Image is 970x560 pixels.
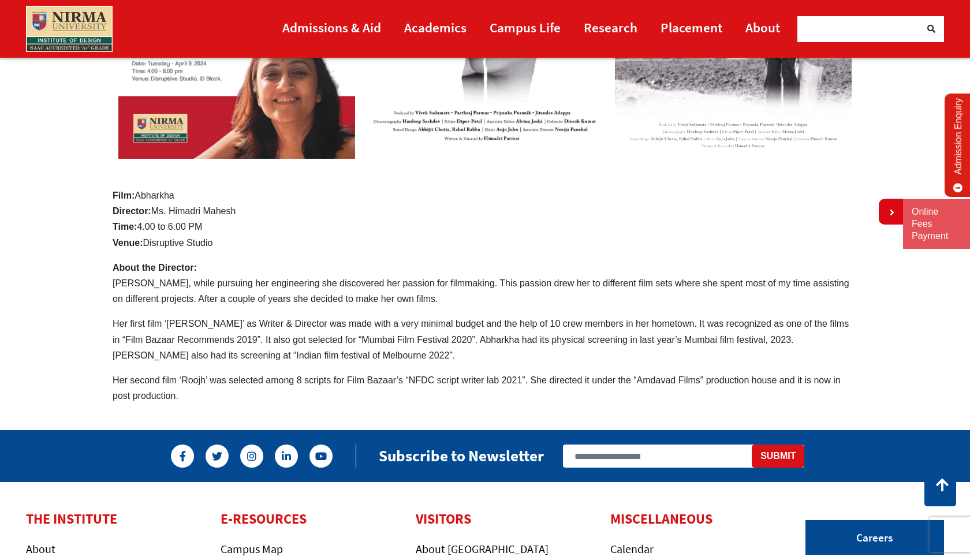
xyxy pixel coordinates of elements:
strong: Director: [113,206,151,216]
a: About [GEOGRAPHIC_DATA] [416,542,549,556]
a: Campus Life [490,14,561,40]
strong: Venue: [113,238,143,248]
p: [PERSON_NAME], while pursuing her engineering she discovered her passion for filmmaking. This pas... [113,260,857,307]
a: About [745,14,780,40]
a: About [26,542,55,556]
a: Online Fees Payment [912,206,961,242]
img: main_logo [26,6,113,52]
p: Abharkha Ms. Himadri Mahesh 4.00 to 6.00 PM Disruptive Studio [113,188,857,251]
a: Campus Map [221,542,283,556]
h2: Subscribe to Newsletter [379,446,544,465]
strong: About the Director: [113,263,197,272]
a: Admissions & Aid [282,14,381,40]
a: Placement [661,14,722,40]
strong: Film: [113,191,135,200]
a: Careers [805,520,944,555]
strong: Time: [113,222,137,232]
a: Calendar [610,542,654,556]
button: Submit [752,445,804,468]
a: Academics [404,14,467,40]
p: Her first film ‘[PERSON_NAME]’ as Writer & Director was made with a very minimal budget and the h... [113,316,857,363]
p: Her second film ‘Roojh’ was selected among 8 scripts for Film Bazaar’s “NFDC script writer lab 20... [113,372,857,404]
a: Research [584,14,637,40]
